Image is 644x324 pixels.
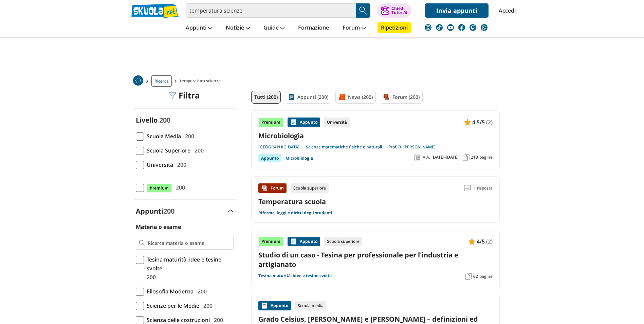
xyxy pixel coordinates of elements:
[144,132,181,141] span: Scuola Media
[147,184,172,193] span: Premium
[288,237,320,246] div: Appunto
[358,5,368,16] img: Cerca appunti, riassunti o versioni
[163,206,174,216] span: 200
[464,119,471,126] img: Appunti contenuto
[224,22,252,34] a: Notizie
[258,183,287,193] div: Forum
[201,301,213,310] span: 200
[144,160,173,169] span: Università
[169,92,176,99] img: Filtra filtri mobile
[144,146,190,155] span: Scuola Superiore
[159,115,170,125] span: 200
[335,91,376,104] a: News (200)
[470,24,476,31] img: twitch
[173,183,185,192] span: 200
[184,22,214,34] a: Appunti
[380,91,423,104] a: Forum (200)
[463,154,470,161] img: Pagine
[415,154,421,161] img: Anno accademico
[148,240,230,247] input: Ricerca materia o esame
[378,22,411,33] a: Ripetizioni
[133,75,143,86] img: Home
[425,3,489,18] a: Invia appunti
[182,132,194,141] span: 200
[377,3,411,18] button: ChiediTutor AI
[186,3,356,18] input: Cerca appunti, riassunti o versioni
[285,91,331,104] a: Appunti (200)
[324,118,350,127] div: Università
[425,24,431,31] img: instagram
[195,287,207,296] span: 200
[465,273,472,280] img: Pagine
[144,287,194,296] span: Filosofia Moderna
[290,238,297,245] img: Appunti contenuto
[258,210,332,216] a: Riforme, leggi e diritti degli studenti
[288,118,320,127] div: Appunto
[391,6,407,15] div: Chiedi Tutor AI
[383,94,390,101] img: Forum filtro contenuto
[474,183,493,193] span: 1 risposta
[144,273,156,282] span: 200
[144,255,234,273] span: Tesina maturità: idee e tesine svolte
[341,22,367,34] a: Forum
[133,75,143,87] a: Home
[471,155,478,160] span: 213
[258,131,493,140] a: Microbiologia
[486,118,493,127] span: (2)
[486,237,493,246] span: (2)
[472,118,485,127] span: 4.5/5
[180,75,223,87] span: temperatura scienze
[151,75,172,87] a: Ricerca
[174,160,186,169] span: 200
[262,22,286,34] a: Guide
[324,237,362,246] div: Scuola superiore
[258,144,306,150] a: [GEOGRAPHIC_DATA]
[136,206,174,216] label: Appunti
[481,24,487,31] img: WhatsApp
[228,210,234,212] img: Apri e chiudi sezione
[290,119,297,126] img: Appunti contenuto
[356,3,370,18] button: Search Button
[436,24,443,31] img: tiktok
[144,301,199,310] span: Scienze per le Medie
[338,94,345,101] img: News filtro contenuto
[296,22,331,34] a: Formazione
[192,146,204,155] span: 200
[258,273,332,278] a: Tesina maturità: idee e tesine svolte
[251,91,281,104] a: Tutti (200)
[468,238,475,245] img: Appunti contenuto
[499,3,513,18] a: Accedi
[458,24,465,31] img: facebook
[423,155,430,160] span: A.A.
[139,240,145,247] img: Ricerca materia o esame
[286,154,313,162] a: Microbiologia
[261,185,268,192] img: Forum contenuto
[258,250,493,269] a: Studio di un caso - Tesina per professionale per l'industria e artigianato
[479,274,493,279] span: pagine
[136,223,181,231] label: Materia o esame
[388,144,436,150] a: Prof. Di [PERSON_NAME]
[291,183,329,193] div: Scuola superiore
[258,118,283,127] div: Premium
[295,301,326,310] div: Scuola media
[258,154,281,162] div: Appunto
[306,144,388,150] a: Scienze matematiche fisiche e naturali
[447,24,454,31] img: youtube
[169,91,200,100] div: Filtra
[258,237,283,246] div: Premium
[258,301,291,310] div: Appunto
[288,94,295,101] img: Appunti filtro contenuto
[136,115,158,125] label: Livello
[464,185,471,192] img: Commenti lettura
[477,237,485,246] span: 4/5
[258,197,326,206] a: Temperatura scuola
[431,155,459,160] span: [DATE]-[DATE]
[261,302,268,309] img: Appunti contenuto
[479,155,493,160] span: pagine
[473,274,478,279] span: 62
